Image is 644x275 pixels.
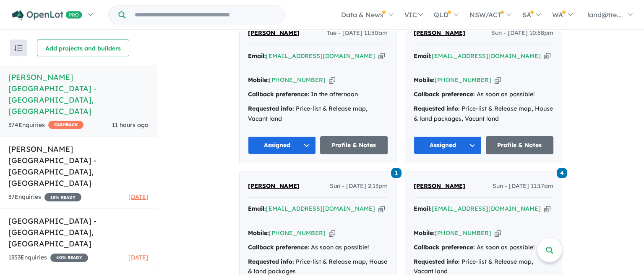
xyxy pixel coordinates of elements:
span: [DATE] [128,254,149,261]
div: As soon as possible! [248,243,388,253]
span: Sun - [DATE] 10:58pm [491,28,553,38]
span: 4 [557,168,567,178]
strong: Callback preference: [248,90,309,98]
strong: Email: [414,52,432,60]
span: [PERSON_NAME] [248,182,300,190]
strong: Mobile: [248,229,269,237]
strong: Email: [248,52,266,60]
h5: [PERSON_NAME] [GEOGRAPHIC_DATA] - [GEOGRAPHIC_DATA] , [GEOGRAPHIC_DATA] [8,143,149,189]
div: Price-list & Release map, House & land packages, Vacant land [414,104,553,124]
a: [EMAIL_ADDRESS][DOMAIN_NAME] [432,52,541,60]
a: [PERSON_NAME] [248,28,300,38]
a: [EMAIL_ADDRESS][DOMAIN_NAME] [266,205,375,212]
span: Tue - [DATE] 11:50am [327,28,388,38]
span: [DATE] [128,193,149,201]
span: 15 % READY [44,193,81,201]
a: 4 [557,167,567,178]
a: [PHONE_NUMBER] [435,76,491,84]
span: 1 [391,168,402,178]
button: Assigned [248,136,316,154]
strong: Callback preference: [248,243,309,251]
span: 11 hours ago [112,121,149,129]
button: Copy [329,229,335,238]
strong: Mobile: [248,76,269,84]
strong: Requested info: [248,105,294,112]
button: Copy [544,52,550,61]
a: [EMAIL_ADDRESS][DOMAIN_NAME] [266,52,375,60]
button: Copy [378,52,385,61]
span: 40 % READY [50,254,88,262]
h5: [GEOGRAPHIC_DATA] - [GEOGRAPHIC_DATA] , [GEOGRAPHIC_DATA] [8,215,149,249]
div: 37 Enquir ies [8,192,81,202]
strong: Requested info: [414,258,460,265]
a: Profile & Notes [320,136,388,154]
span: Sun - [DATE] 2:13pm [330,181,388,191]
div: In the afternoon [248,90,388,100]
div: 374 Enquir ies [8,120,83,130]
button: Copy [495,229,501,238]
div: As soon as possible! [414,243,553,253]
strong: Email: [414,205,432,212]
span: [PERSON_NAME] [414,182,465,190]
div: As soon as possible! [414,90,553,100]
img: sort.svg [14,45,23,51]
a: [EMAIL_ADDRESS][DOMAIN_NAME] [432,205,541,212]
strong: Mobile: [414,229,435,237]
span: land@tre... [587,11,622,19]
strong: Callback preference: [414,243,475,251]
button: Assigned [414,136,482,154]
a: [PERSON_NAME] [248,181,300,191]
strong: Email: [248,205,266,212]
a: [PHONE_NUMBER] [269,76,326,84]
div: Price-list & Release map, Vacant land [248,104,388,124]
span: CASHBACK [48,121,83,129]
input: Try estate name, suburb, builder or developer [127,6,283,24]
button: Copy [544,204,550,213]
button: Copy [329,76,335,85]
a: [PHONE_NUMBER] [435,229,491,237]
button: Add projects and builders [37,40,129,56]
a: [PHONE_NUMBER] [269,229,326,237]
a: [PERSON_NAME] [414,28,465,38]
a: [PERSON_NAME] [414,181,465,191]
img: Openlot PRO Logo White [12,10,82,21]
button: Copy [378,204,385,213]
span: [PERSON_NAME] [248,29,300,37]
span: Sun - [DATE] 11:17am [493,181,553,191]
strong: Requested info: [248,258,294,265]
div: 1353 Enquir ies [8,253,88,263]
strong: Requested info: [414,105,460,112]
strong: Callback preference: [414,90,475,98]
a: Profile & Notes [486,136,554,154]
span: [PERSON_NAME] [414,29,465,37]
h5: [PERSON_NAME][GEOGRAPHIC_DATA] - [GEOGRAPHIC_DATA] , [GEOGRAPHIC_DATA] [8,71,149,117]
strong: Mobile: [414,76,435,84]
a: 1 [391,167,402,178]
button: Copy [495,76,501,85]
